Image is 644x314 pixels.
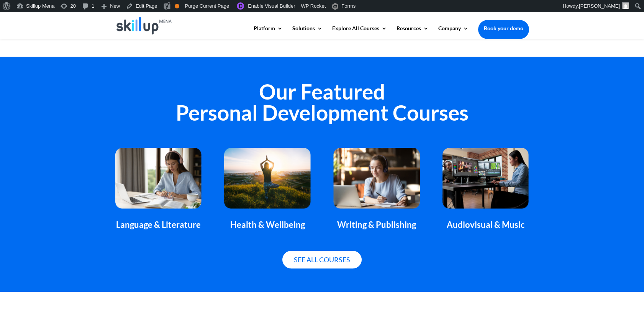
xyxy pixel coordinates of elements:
img: featured_courses_personal_development_4 [442,148,529,208]
img: featured_courses_personal_development_1 [115,148,202,208]
a: Explore All Courses [332,26,387,39]
a: Book your demo [478,20,529,37]
img: featured_courses_personal_development_2 [224,148,310,208]
h2: Our Featured Personal Development Courses [115,81,529,127]
span: [PERSON_NAME] [579,3,620,9]
iframe: Chat Widget [516,231,644,314]
div: Health & Wellbeing [224,220,310,230]
a: Platform [254,26,283,39]
a: See all courses [282,251,362,269]
div: OK [175,4,179,8]
a: Solutions [292,26,323,39]
a: Company [438,26,469,39]
img: Skillup Mena [116,17,172,34]
img: featured_courses_personal_development_3 [333,148,420,208]
div: Language & Literature [115,220,202,230]
div: Audiovisual & Music [442,220,529,230]
div: Writing & Publishing [333,220,420,230]
a: Resources [397,26,429,39]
